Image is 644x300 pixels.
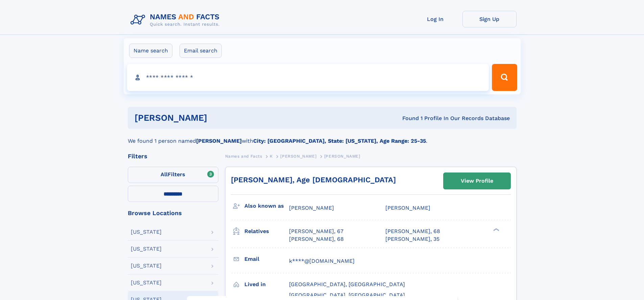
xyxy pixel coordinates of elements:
[131,263,162,269] div: [US_STATE]
[131,280,162,285] div: [US_STATE]
[127,64,489,91] input: search input
[244,200,289,212] h3: Also known as
[253,138,426,144] b: City: [GEOGRAPHIC_DATA], State: [US_STATE], Age Range: 25-35
[444,173,510,189] a: View Profile
[305,115,510,122] div: Found 1 Profile In Our Records Database
[492,228,500,232] div: ❯
[225,152,262,160] a: Names and Facts
[128,129,517,145] div: We found 1 person named with .
[385,205,430,211] span: [PERSON_NAME]
[280,154,316,159] span: [PERSON_NAME]
[289,281,405,287] span: [GEOGRAPHIC_DATA], [GEOGRAPHIC_DATA]
[461,173,493,189] div: View Profile
[196,138,242,144] b: [PERSON_NAME]
[244,226,289,237] h3: Relatives
[129,44,172,58] label: Name search
[462,11,517,27] a: Sign Up
[270,152,273,160] a: K
[131,229,162,235] div: [US_STATE]
[289,292,405,298] span: [GEOGRAPHIC_DATA], [GEOGRAPHIC_DATA]
[324,154,360,159] span: [PERSON_NAME]
[289,205,334,211] span: [PERSON_NAME]
[128,11,225,29] img: Logo Names and Facts
[128,167,218,183] label: Filters
[128,153,218,159] div: Filters
[244,253,289,265] h3: Email
[131,246,162,252] div: [US_STATE]
[244,279,289,290] h3: Lived in
[161,171,168,178] span: All
[231,176,396,184] a: [PERSON_NAME], Age [DEMOGRAPHIC_DATA]
[408,11,462,27] a: Log In
[492,64,517,91] button: Search Button
[180,44,222,58] label: Email search
[280,152,316,160] a: [PERSON_NAME]
[385,235,439,243] a: [PERSON_NAME], 35
[385,228,440,235] a: [PERSON_NAME], 68
[289,228,343,235] a: [PERSON_NAME], 67
[270,154,273,159] span: K
[289,235,344,243] a: [PERSON_NAME], 68
[128,210,218,216] div: Browse Locations
[135,114,305,122] h1: [PERSON_NAME]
